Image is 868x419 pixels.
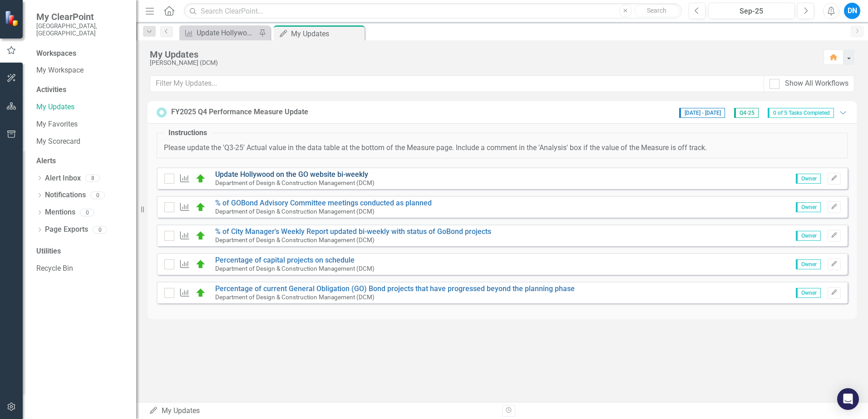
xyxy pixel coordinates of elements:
[36,85,127,95] div: Activities
[195,173,206,184] img: On Track (80% or higher)
[679,108,725,118] span: [DATE] - [DATE]
[36,136,127,147] a: My Scorecard
[647,7,666,14] span: Search
[195,230,206,241] img: On Track (80% or higher)
[36,65,127,76] a: My Workspace
[150,75,764,92] input: Filter My Updates...
[844,3,860,19] button: DN
[215,179,375,186] small: Department of Design & Construction Management (DCM)
[150,49,814,59] div: My Updates
[215,236,375,244] small: Department of Design & Construction Management (DCM)
[149,406,495,416] div: My Updates
[768,108,834,118] span: 0 of 5 Tasks Completed
[80,209,94,216] div: 0
[195,287,206,298] img: On Track (80% or higher)
[785,78,848,89] div: Show All Workflows
[837,388,859,410] div: Open Intercom Messenger
[36,263,127,274] a: Recycle Bin
[796,174,821,184] span: Owner
[195,202,206,213] img: On Track (80% or higher)
[215,208,375,215] small: Department of Design & Construction Management (DCM)
[36,156,127,166] div: Alerts
[45,207,75,218] a: Mentions
[291,28,362,39] div: My Updates
[93,226,107,234] div: 0
[796,231,821,241] span: Owner
[215,170,368,179] a: Update Hollywood on the GO website bi-weekly
[45,224,88,235] a: Page Exports
[796,288,821,298] span: Owner
[215,227,491,236] a: % of City Manager's Weekly Report updated bi-weekly with status of GoBond projects
[36,102,127,112] a: My Updates
[708,3,795,19] button: Sep-25
[45,190,86,200] a: Notifications
[215,284,575,293] a: Percentage of current General Obligation (GO) Bond projects that have progressed beyond the plann...
[734,108,759,118] span: Q4-25
[182,27,256,39] a: Update Hollywood on the GO website bi-weekly
[215,199,432,207] a: % of GOBond Advisory Committee meetings conducted as planned
[215,265,375,272] small: Department of Design & Construction Management (DCM)
[150,59,814,66] div: [PERSON_NAME] (DCM)
[711,6,792,17] div: Sep-25
[184,3,682,19] input: Search ClearPoint...
[195,259,206,270] img: On Track (80% or higher)
[796,202,821,212] span: Owner
[164,128,212,138] legend: Instructions
[171,107,308,117] div: FY2025 Q4 Performance Measure Update
[36,22,127,37] small: [GEOGRAPHIC_DATA], [GEOGRAPHIC_DATA]
[215,256,355,264] a: Percentage of capital projects on schedule
[36,119,127,130] a: My Favorites
[796,259,821,269] span: Owner
[215,293,375,301] small: Department of Design & Construction Management (DCM)
[36,11,127,22] span: My ClearPoint
[36,246,127,257] div: Utilities
[85,175,100,182] div: 8
[164,143,840,153] p: Please update the 'Q3-25' Actual value in the data table at the bottom of the Measure page. Inclu...
[90,191,105,199] div: 0
[36,49,76,59] div: Workspaces
[197,27,256,39] div: Update Hollywood on the GO website bi-weekly
[45,173,81,184] a: Alert Inbox
[634,5,680,17] button: Search
[5,10,20,26] img: ClearPoint Strategy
